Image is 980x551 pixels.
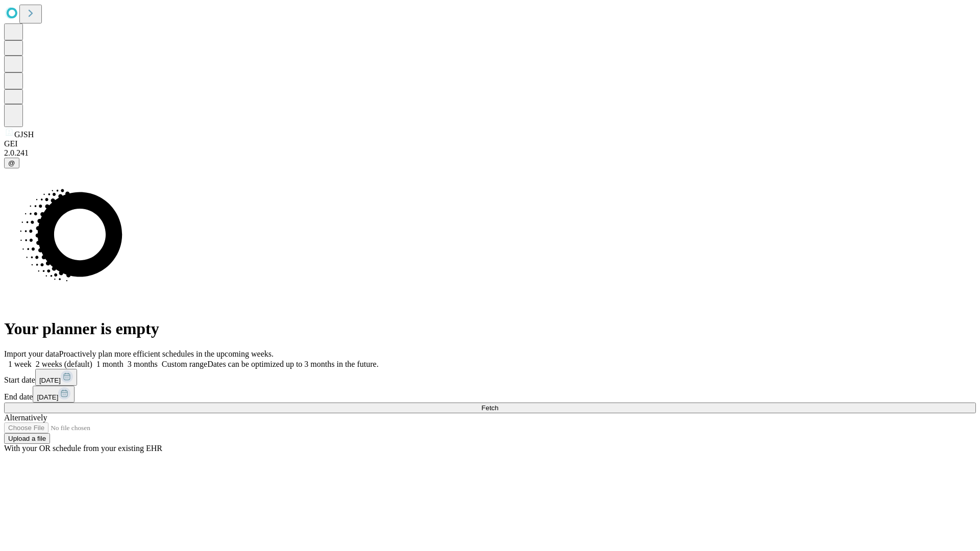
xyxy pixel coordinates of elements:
div: 2.0.241 [4,148,976,158]
span: 2 weeks (default) [36,360,92,368]
span: [DATE] [37,393,58,401]
span: Import your data [4,349,59,358]
button: Fetch [4,403,976,413]
button: [DATE] [33,386,75,403]
span: 1 week [8,360,32,368]
span: 1 month [96,360,124,368]
div: GEI [4,139,976,148]
span: 3 months [128,360,158,368]
button: [DATE] [35,369,77,386]
div: Start date [4,369,976,386]
span: Alternatively [4,413,47,422]
span: @ [8,159,15,167]
div: End date [4,386,976,403]
span: Fetch [481,404,498,412]
span: Custom range [162,360,207,368]
span: GJSH [14,130,34,139]
h1: Your planner is empty [4,319,976,338]
span: [DATE] [39,377,61,384]
span: Dates can be optimized up to 3 months in the future. [207,360,378,368]
button: @ [4,158,19,168]
span: Proactively plan more efficient schedules in the upcoming weeks. [59,349,274,358]
span: With your OR schedule from your existing EHR [4,444,162,453]
button: Upload a file [4,433,50,444]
